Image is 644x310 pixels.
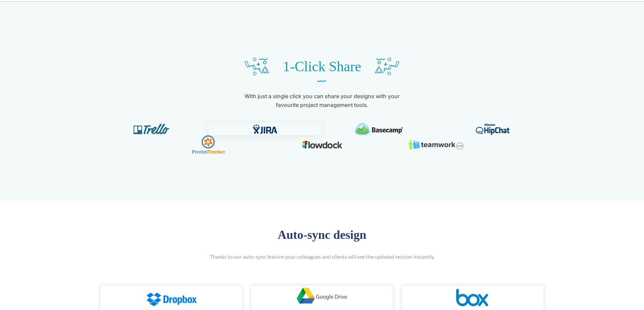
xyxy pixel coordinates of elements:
h2: 1-Click Share [244,57,400,82]
h2: Auto-sync design [277,228,366,246]
div: With just a single click you can share your designs with your favourite project management tools. [238,92,406,109]
div: Thanks to our auto-sync feature your colleagues and clients will see the updated version instantly. [210,252,435,261]
div: Widget de chat [610,278,644,310]
iframe: Chat Widget [610,278,644,310]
